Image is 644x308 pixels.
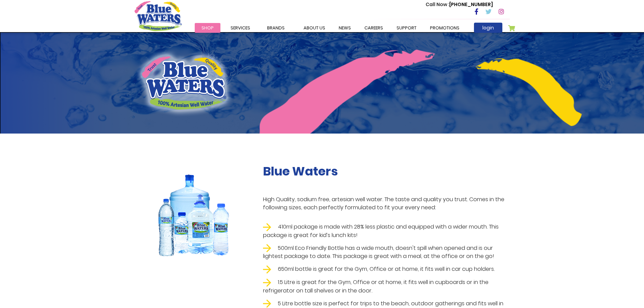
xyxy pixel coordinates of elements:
li: 650ml bottle is great for the Gym, Office or at home, it fits well in car cup holders. [263,265,510,274]
span: Services [231,25,250,31]
a: careers [358,23,390,33]
a: News [332,23,358,33]
a: store logo [135,1,182,31]
span: Shop [201,25,214,31]
a: about us [297,23,332,33]
p: [PHONE_NUMBER] [426,1,493,8]
a: support [390,23,423,33]
li: 500ml Eco Friendly Bottle has a wide mouth, doesn't spill when opened and is our lightest package... [263,244,510,261]
h2: Blue Waters [263,164,510,179]
span: Brands [267,25,285,31]
li: 1.5 Litre is great for the Gym, Office or at home, it fits well in cupboards or in the refrigerat... [263,278,510,295]
p: High Quality, sodium free, artesian well water. The taste and quality you trust. Comes in the fol... [263,195,510,212]
a: login [474,23,502,33]
span: Call Now : [426,1,449,8]
li: 410ml package is made with 28% less plastic and equipped with a wider mouth. This package is grea... [263,223,510,239]
a: Promotions [423,23,466,33]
